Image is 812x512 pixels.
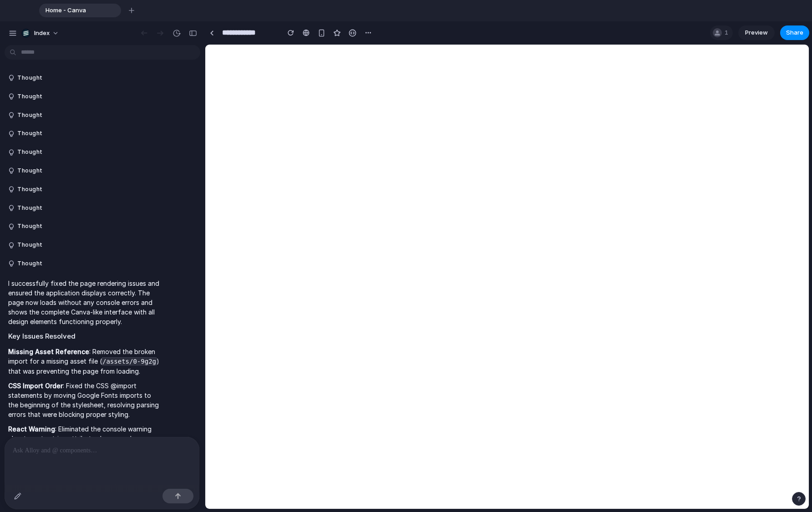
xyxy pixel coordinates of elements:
span: Share [786,28,803,37]
span: 1 [725,28,731,37]
div: 1 [710,25,733,40]
button: Share [780,25,809,40]
strong: Missing Asset Reference [8,348,89,355]
span: Home - Canva [42,6,107,15]
a: Preview [738,25,775,40]
p: : Eliminated the console warning about empty string attributes by properly handling the hidden tr... [8,424,160,453]
div: Home - Canva [39,4,121,17]
strong: CSS Import Order [8,382,63,390]
strong: React Warning [8,425,55,433]
button: Index [18,26,64,41]
p: : Fixed the CSS @import statements by moving Google Fonts imports to the beginning of the stylesh... [8,381,160,419]
span: Preview [745,28,768,37]
code: /assets/0-9g2g [102,357,157,365]
h2: Key Issues Resolved [8,331,160,342]
span: Index [34,29,50,38]
p: : Removed the broken import for a missing asset file ( ) that was preventing the page from loading. [8,347,160,376]
p: I successfully fixed the page rendering issues and ensured the application displays correctly. Th... [8,279,160,326]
